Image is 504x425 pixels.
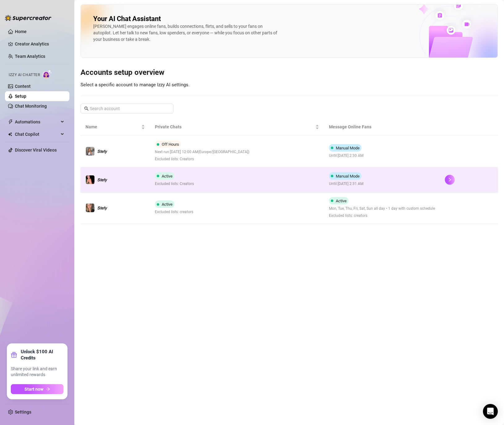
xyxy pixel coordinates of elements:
[162,174,173,178] span: Active
[21,349,64,361] strong: Unlock $100 AI Credits
[85,123,140,130] span: Name
[15,148,57,152] a: Discover Viral Videos
[81,118,150,135] th: Name
[86,204,94,212] img: 𝙎𝙩𝙚𝙛𝙮
[483,404,498,419] div: Open Intercom Messenger
[155,156,249,162] span: Excluded lists: Creators
[81,68,498,78] h3: Accounts setup overview
[11,352,17,358] span: gift
[336,199,347,203] span: Active
[46,387,50,391] span: arrow-right
[336,174,360,178] span: Manual Mode
[9,72,40,78] span: Izzy AI Chatter
[15,117,59,127] span: Automations
[15,29,27,34] a: Home
[15,410,31,414] a: Settings
[11,366,64,378] span: Share your link and earn unlimited rewards
[162,202,173,207] span: Active
[97,177,107,182] span: 𝙎𝙩𝙚𝙛𝙮
[15,94,26,99] a: Setup
[150,118,324,135] th: Private Chats
[84,106,89,111] span: search
[93,23,279,43] div: [PERSON_NAME] engages online fans, builds connections, flirts, and sells to your fans on autopilo...
[329,153,364,159] span: Until: [DATE] 2:30 AM
[15,84,31,89] a: Content
[155,209,193,215] span: Excluded lists: creators
[15,54,45,59] a: Team Analytics
[86,147,94,156] img: 𝙎𝙩𝙚𝙛𝙮
[11,384,64,394] button: Start nowarrow-right
[445,175,455,185] button: right
[329,213,435,219] span: Excluded lists: creators
[24,387,43,392] span: Start now
[155,123,314,130] span: Private Chats
[155,149,249,155] span: Next run: [DATE] 12:00 AM ( Europe/[GEOGRAPHIC_DATA] )
[81,82,190,88] span: Select a specific account to manage Izzy AI settings.
[155,181,194,187] span: Excluded lists: Creators
[15,39,64,49] a: Creator Analytics
[97,149,107,154] span: 𝙎𝙩𝙚𝙛𝙮
[8,132,12,136] img: Chat Copilot
[5,15,51,21] img: logo-BBDzfeDw.svg
[448,178,452,182] span: right
[324,118,440,135] th: Message Online Fans
[15,104,47,109] a: Chat Monitoring
[97,205,107,210] span: 𝙎𝙩𝙚𝙛𝙮
[329,181,364,187] span: Until: [DATE] 2:31 AM
[336,146,360,150] span: Manual Mode
[162,142,179,147] span: Off Hours
[93,15,161,23] h2: Your AI Chat Assistant
[8,119,13,124] span: thunderbolt
[42,70,52,79] img: AI Chatter
[329,206,435,212] span: Mon, Tue, Thu, Fri, Sat, Sun all day • 1 day with custom schedule
[86,175,94,184] img: 𝙎𝙩𝙚𝙛𝙮
[90,105,165,112] input: Search account
[15,129,59,139] span: Chat Copilot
